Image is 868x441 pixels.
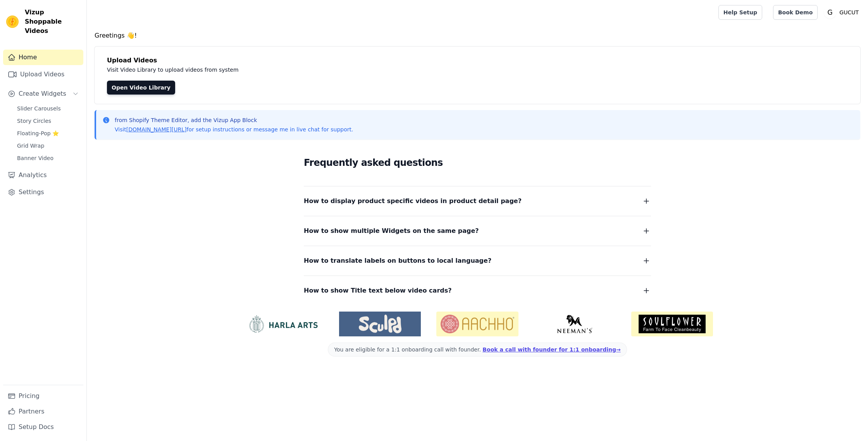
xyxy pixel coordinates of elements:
a: Open Video Library [107,81,175,95]
a: Story Circles [12,115,83,126]
img: Neeman's [534,315,616,333]
a: Book a call with founder for 1:1 onboarding [482,346,620,353]
button: Create Widgets [3,86,83,102]
a: [DOMAIN_NAME][URL] [126,126,187,133]
span: How to show Title text below video cards? [304,285,452,296]
span: Story Circles [17,117,51,125]
a: Banner Video [12,153,83,164]
p: GUCUT [836,5,862,19]
span: How to display product specific videos in product detail page? [304,196,522,207]
a: Home [3,50,83,65]
a: Pricing [3,388,83,404]
button: How to show Title text below video cards? [304,285,651,296]
span: Grid Wrap [17,142,44,150]
button: G GUCUT [824,5,862,19]
a: Setup Docs [3,419,83,435]
img: Vizup [6,16,19,28]
span: How to show multiple Widgets on the same page? [304,226,479,236]
h4: Greetings 👋! [95,31,860,40]
span: Slider Carousels [17,105,61,112]
h4: Upload Videos [107,56,848,65]
p: from Shopify Theme Editor, add the Vizup App Block [115,116,353,124]
a: Book Demo [773,5,818,20]
text: G [828,9,833,16]
button: How to display product specific videos in product detail page? [304,196,651,207]
a: Upload Videos [3,67,83,82]
span: Create Widgets [19,89,66,98]
a: Partners [3,404,83,419]
a: Floating-Pop ⭐ [12,128,83,139]
img: Soulflower [631,312,713,336]
a: Slider Carousels [12,103,83,114]
span: Vizup Shoppable Videos [25,8,80,36]
a: Analytics [3,167,83,183]
a: Settings [3,184,83,200]
span: Banner Video [17,154,53,162]
span: How to translate labels on buttons to local language? [304,255,491,266]
img: Sculpd US [339,315,421,333]
p: Visit Video Library to upload videos from system [107,65,454,74]
button: How to translate labels on buttons to local language? [304,255,651,266]
h2: Frequently asked questions [304,155,651,171]
p: Visit for setup instructions or message me in live chat for support. [115,126,353,133]
a: Help Setup [718,5,762,20]
button: How to show multiple Widgets on the same page? [304,226,651,236]
img: Aachho [436,312,518,336]
img: HarlaArts [242,315,324,333]
span: Floating-Pop ⭐ [17,129,59,137]
a: Grid Wrap [12,140,83,151]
